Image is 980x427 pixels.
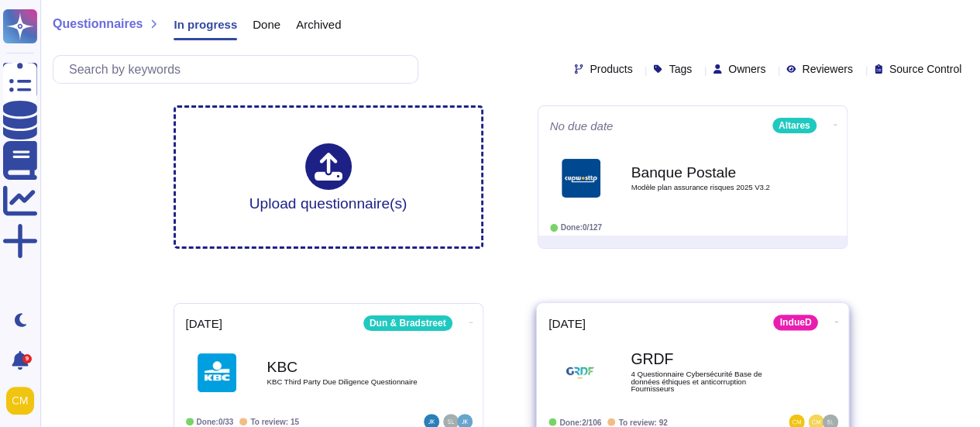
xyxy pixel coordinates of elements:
span: No due date [550,120,614,132]
button: user [3,384,45,418]
span: 4 Questionnaire Cybersécurité Base de données éthiques et anticorruption Fournisseurs [631,370,787,393]
img: Logo [198,353,236,392]
b: GRDF [631,352,787,367]
div: Altares [772,118,817,133]
span: Archived [296,19,341,30]
span: Source Control [889,64,961,74]
div: Upload questionnaire(s) [249,143,407,211]
img: Logo [562,159,600,198]
span: KBC Third Party Due Diligence Questionnaire [267,378,422,386]
b: Banque Postale [631,165,786,180]
span: Done: 0/33 [197,418,234,426]
span: To review: 92 [618,418,667,426]
div: 9 [22,354,32,363]
img: Logo [560,353,600,392]
span: In progress [174,19,237,30]
span: Products [590,64,632,74]
img: user [6,387,34,415]
span: Reviewers [802,64,852,74]
span: Modèle plan assurance risques 2025 V3.2 [631,184,786,191]
b: KBC [267,360,422,374]
span: Tags [669,64,692,74]
span: [DATE] [548,317,586,329]
span: Done: 2/106 [559,418,601,426]
span: Questionnaires [53,18,143,30]
span: Owners [728,64,765,74]
input: Search by keywords [61,56,418,83]
div: IndueD [773,315,817,330]
span: Done [253,19,280,30]
span: Done: 0/127 [561,223,602,232]
div: Dun & Bradstreet [363,315,452,331]
span: To review: 15 [250,418,299,426]
span: [DATE] [186,318,222,329]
